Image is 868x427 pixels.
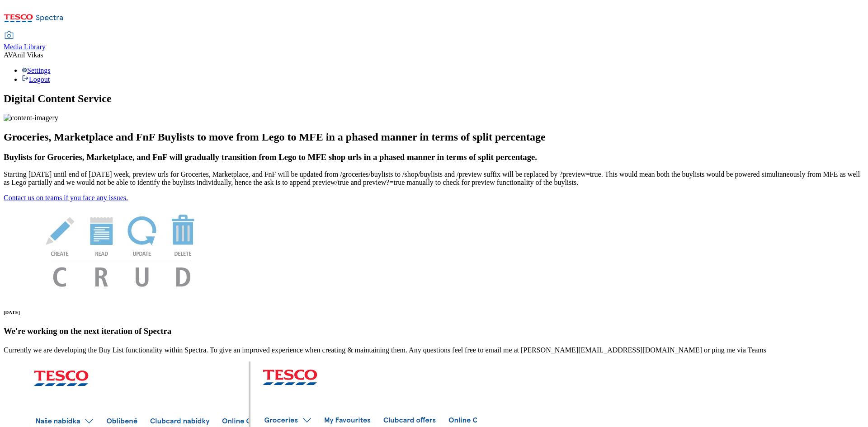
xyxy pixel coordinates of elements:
[4,43,46,51] span: Media Library
[4,114,58,122] img: content-imagery
[4,346,864,354] p: Currently we are developing the Buy List functionality within Spectra. To give an improved experi...
[22,75,50,83] a: Logout
[4,51,12,59] span: AV
[4,131,864,143] h2: Groceries, Marketplace and FnF Buylists to move from Lego to MFE in a phased manner in terms of s...
[4,32,46,51] a: Media Library
[4,152,864,162] h3: Buylists for Groceries, Marketplace, and FnF will gradually transition from Lego to MFE shop urls...
[4,194,128,202] a: Contact us on teams if you face any issues.
[4,310,864,315] h6: [DATE]
[4,326,864,336] h3: We're working on the next iteration of Spectra
[4,202,239,296] img: News Image
[22,66,51,74] a: Settings
[4,93,864,105] h1: Digital Content Service
[4,170,864,187] p: Starting [DATE] until end of [DATE] week, preview urls for Groceries, Marketplace, and FnF will b...
[12,51,43,59] span: Anil Vikas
